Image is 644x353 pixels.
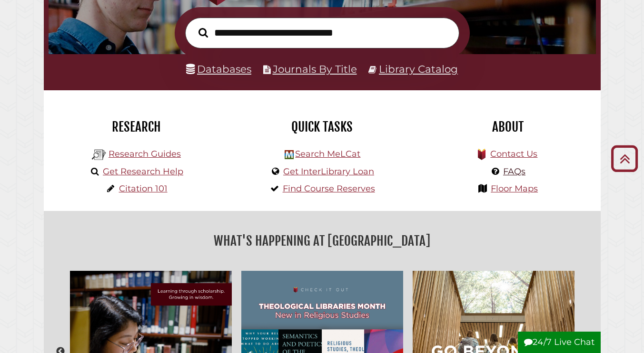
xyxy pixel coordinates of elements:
[285,150,294,159] img: Hekman Library Logo
[237,119,408,135] h2: Quick Tasks
[273,63,357,75] a: Journals By Title
[51,230,594,252] h2: What's Happening at [GEOGRAPHIC_DATA]
[198,28,208,38] i: Search
[283,183,375,194] a: Find Course Reserves
[92,148,106,162] img: Hekman Library Logo
[295,149,360,159] a: Search MeLCat
[109,149,181,159] a: Research Guides
[422,119,594,135] h2: About
[283,166,374,177] a: Get InterLibrary Loan
[379,63,458,75] a: Library Catalog
[51,119,222,135] h2: Research
[607,151,642,166] a: Back to Top
[119,183,168,194] a: Citation 101
[503,166,525,177] a: FAQs
[103,166,183,177] a: Get Research Help
[490,149,537,159] a: Contact Us
[491,183,538,194] a: Floor Maps
[186,63,251,75] a: Databases
[194,25,213,40] button: Search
